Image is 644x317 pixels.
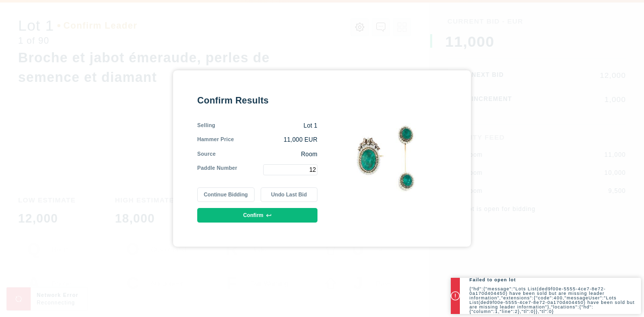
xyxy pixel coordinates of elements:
h2: Failed to open lot [469,278,641,282]
button: Confirm [197,208,317,223]
div: Lot 1 [215,122,317,130]
div: 11,000 EUR [234,136,317,144]
div: Selling [197,122,215,130]
div: Hammer Price [197,136,234,144]
div: Confirm Results [197,94,317,107]
div: Room [216,150,317,159]
button: Undo Last Bid [261,187,317,202]
button: Continue Bidding [197,187,254,202]
p: {"hd":{"message":"Lots List(ded9f00e-5555-4ce7-8e72-0a170d404450) have been sold but are missing ... [469,287,641,314]
div: Source [197,150,216,159]
div: Paddle Number [197,164,237,175]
